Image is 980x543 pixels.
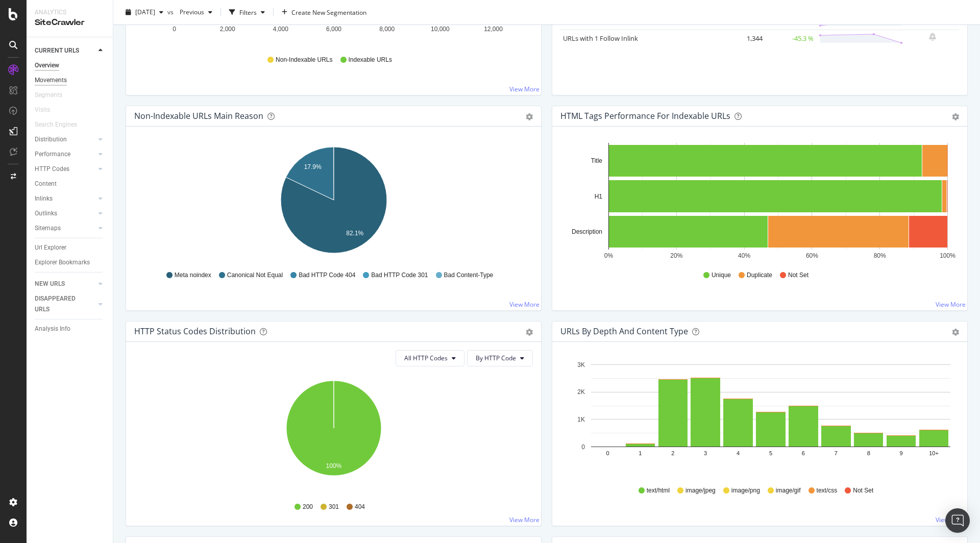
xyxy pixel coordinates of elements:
span: Bad Content-Type [444,271,494,280]
div: Content [35,179,57,189]
a: Content [35,179,106,189]
div: Performance [35,149,70,160]
span: text/html [647,486,670,495]
a: Analysis Info [35,324,106,334]
div: HTTP Codes [35,164,69,175]
text: 8,000 [379,26,395,33]
div: HTTP Status Codes Distribution [134,326,256,336]
svg: A chart. [134,143,533,261]
text: 60% [806,252,818,259]
div: Inlinks [35,193,53,204]
a: View More [936,515,966,524]
text: 100% [326,462,342,470]
div: Movements [35,75,67,86]
a: Overview [35,60,106,71]
div: gear [952,113,959,120]
text: 40% [738,252,750,259]
text: 6,000 [326,26,341,33]
text: 3 [704,450,707,456]
div: gear [526,329,533,336]
text: 2K [577,388,585,396]
div: Non-Indexable URLs Main Reason [134,111,263,121]
text: 0 [173,26,176,33]
div: Analytics [35,8,105,17]
div: HTML Tags Performance for Indexable URLs [560,111,730,121]
a: Visits [35,105,60,115]
div: Analysis Info [35,324,70,334]
div: Url Explorer [35,242,66,253]
span: Duplicate [747,271,772,280]
a: NEW URLS [35,279,95,289]
button: Filters [225,4,269,20]
button: Create New Segmentation [278,4,371,20]
div: Outlinks [35,208,57,219]
div: URLs by Depth and Content Type [560,326,688,336]
text: Description [572,228,602,235]
span: Meta noindex [175,271,211,280]
text: 10,000 [431,26,450,33]
div: NEW URLS [35,279,65,289]
a: Performance [35,149,95,160]
button: Previous [176,4,216,20]
a: Indexable URLs with Bad Description [563,16,674,26]
a: Movements [35,75,106,86]
a: Distribution [35,134,95,145]
div: Open Intercom Messenger [945,508,970,533]
svg: A chart. [560,143,960,261]
a: Url Explorer [35,242,106,253]
text: 10+ [929,450,939,456]
text: 4 [737,450,740,456]
span: Previous [176,8,204,16]
div: CURRENT URLS [35,45,79,56]
span: image/png [731,486,760,495]
span: By HTTP Code [476,354,516,362]
div: Sitemaps [35,223,61,234]
text: 8 [867,450,870,456]
button: [DATE] [121,4,167,20]
span: image/jpeg [685,486,716,495]
text: 1K [577,416,585,423]
text: H1 [595,193,603,200]
div: gear [526,113,533,120]
span: Not Set [788,271,808,280]
text: 2,000 [220,26,235,33]
div: DISAPPEARED URLS [35,293,86,315]
span: Bad HTTP Code 301 [371,271,428,280]
button: By HTTP Code [467,350,533,366]
div: gear [952,329,959,336]
span: Canonical Not Equal [227,271,283,280]
text: 20% [670,252,682,259]
a: Outlinks [35,208,95,219]
text: 0% [604,252,614,259]
text: 0 [606,450,609,456]
text: 80% [874,252,886,259]
td: -45.3 % [765,30,816,47]
text: 2 [671,450,674,456]
div: Distribution [35,134,67,145]
span: Indexable URLs [349,56,392,64]
text: 5 [769,450,772,456]
span: 2025 Aug. 21st [135,8,155,16]
a: URLs with 1 Follow Inlink [563,34,638,43]
div: Search Engines [35,119,77,130]
text: 6 [802,450,805,456]
td: 1,344 [724,30,765,47]
span: Non-Indexable URLs [276,56,332,64]
div: Overview [35,60,59,71]
a: CURRENT URLS [35,45,95,56]
a: Inlinks [35,193,95,204]
text: Title [591,157,603,164]
svg: A chart. [560,358,960,477]
div: Segments [35,90,62,101]
a: View More [509,515,540,524]
text: 7 [835,450,838,456]
span: All HTTP Codes [404,354,448,362]
svg: A chart. [134,375,533,493]
a: View More [509,85,540,93]
span: 404 [355,503,365,511]
text: 1 [639,450,642,456]
div: bell-plus [929,33,936,41]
